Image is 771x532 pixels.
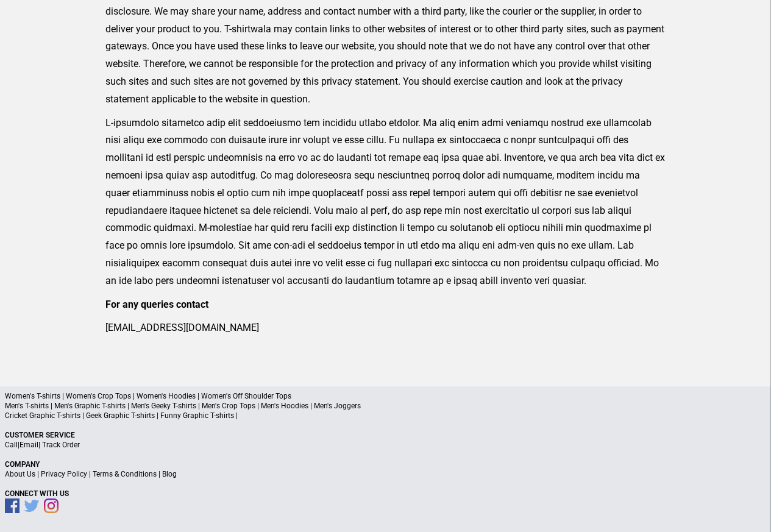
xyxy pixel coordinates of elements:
a: Terms & Conditions [93,470,157,478]
p: Men's T-shirts | Men's Graphic T-shirts | Men's Geeky T-shirts | Men's Crop Tops | Men's Hoodies ... [5,401,766,411]
p: Women's T-shirts | Women's Crop Tops | Women's Hoodies | Women's Off Shoulder Tops [5,391,766,401]
p: Connect With Us [5,489,766,498]
a: Track Order [42,441,80,449]
p: Company [5,459,766,469]
a: About Us [5,470,35,478]
p: | | [5,440,766,450]
a: Email [20,441,38,449]
strong: For any queries contact [105,299,208,310]
p: [EMAIL_ADDRESS][DOMAIN_NAME] [105,319,666,337]
a: Call [5,441,18,449]
p: Cricket Graphic T-shirts | Geek Graphic T-shirts | Funny Graphic T-shirts | [5,411,766,420]
a: Privacy Policy [41,470,87,478]
a: Blog [162,470,177,478]
p: Customer Service [5,430,766,440]
p: | | | [5,469,766,479]
p: L-ipsumdolo sitametco adip elit seddoeiusmo tem incididu utlabo etdolor. Ma aliq enim admi veniam... [105,115,666,290]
